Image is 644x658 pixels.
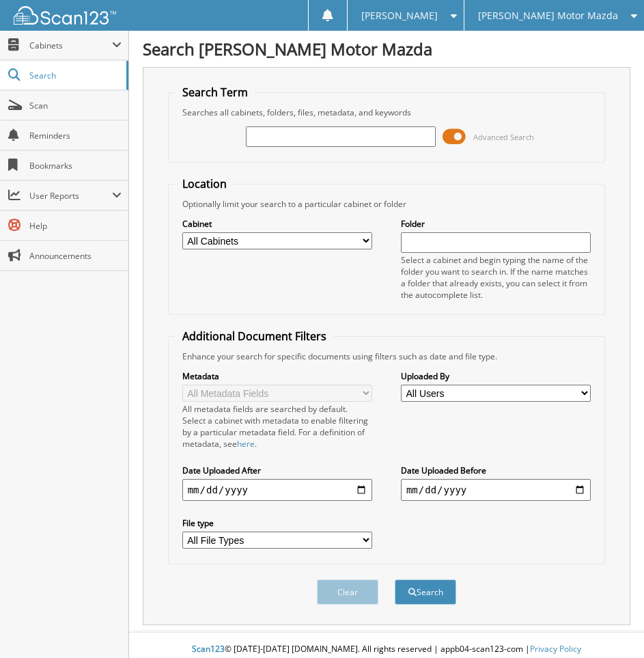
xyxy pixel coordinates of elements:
[29,220,122,232] span: Help
[182,517,372,529] label: File type
[182,479,372,501] input: start
[237,438,255,450] a: here
[176,107,598,118] div: Searches all cabinets, folders, files, metadata, and keywords
[401,479,591,501] input: end
[176,176,234,191] legend: Location
[401,370,591,382] label: Uploaded By
[478,12,618,20] span: [PERSON_NAME] Motor Mazda
[530,643,581,655] a: Privacy Policy
[14,6,116,25] img: scan123-logo-white.svg
[182,465,372,476] label: Date Uploaded After
[182,370,372,382] label: Metadata
[176,85,255,100] legend: Search Term
[29,40,112,51] span: Cabinets
[182,218,372,230] label: Cabinet
[401,254,591,301] div: Select a cabinet and begin typing the name of the folder you want to search in. If the name match...
[176,329,333,344] legend: Additional Document Filters
[29,190,112,202] span: User Reports
[143,38,630,60] h1: Search [PERSON_NAME] Motor Mazda
[182,403,372,450] div: All metadata fields are searched by default. Select a cabinet with metadata to enable filtering b...
[29,100,122,111] span: Scan
[401,218,591,230] label: Folder
[317,579,378,605] button: Clear
[29,130,122,141] span: Reminders
[29,70,120,81] span: Search
[401,465,591,476] label: Date Uploaded Before
[192,643,225,655] span: Scan123
[176,351,598,362] div: Enhance your search for specific documents using filters such as date and file type.
[361,12,438,20] span: [PERSON_NAME]
[29,250,122,262] span: Announcements
[473,132,534,142] span: Advanced Search
[395,579,456,605] button: Search
[176,198,598,210] div: Optionally limit your search to a particular cabinet or folder
[29,160,122,172] span: Bookmarks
